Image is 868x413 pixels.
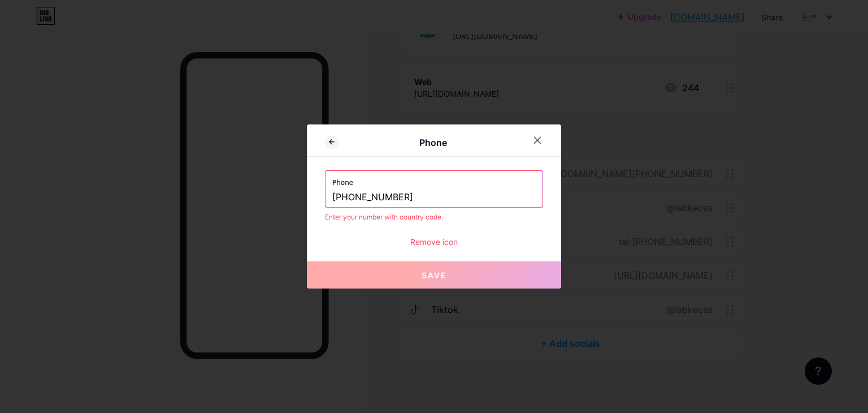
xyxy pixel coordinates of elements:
input: +00000000000 [332,188,536,207]
div: Remove icon [325,236,543,248]
label: Phone [332,171,536,188]
div: Enter your number with country code. [325,212,543,222]
button: Save [307,261,561,289]
span: Save [422,270,447,280]
div: Phone [338,136,527,149]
